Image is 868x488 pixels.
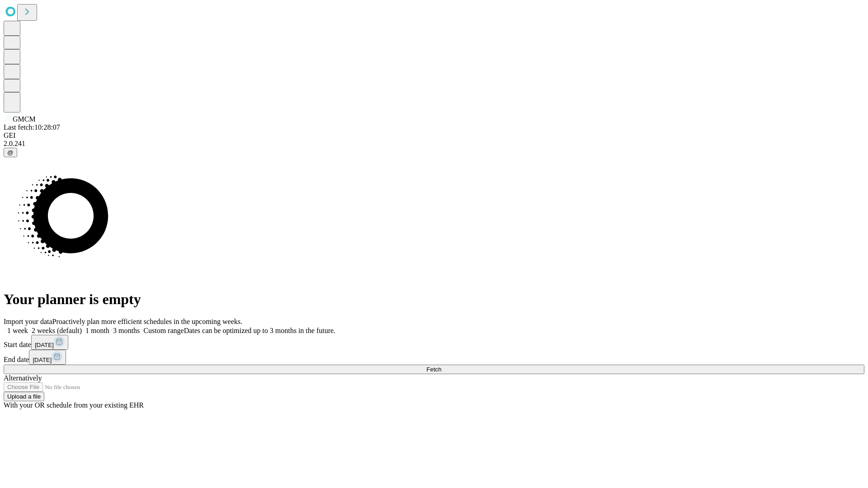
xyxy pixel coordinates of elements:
[33,357,52,363] span: [DATE]
[13,115,36,123] span: GMCM
[32,327,82,334] span: 2 weeks (default)
[4,131,864,140] div: GEI
[29,350,66,365] button: [DATE]
[4,148,17,157] button: @
[4,318,52,325] span: Import your data
[4,123,60,131] span: Last fetch: 10:28:07
[184,327,335,334] span: Dates can be optimized up to 3 months in the future.
[7,327,28,334] span: 1 week
[4,350,864,365] div: End date
[4,392,44,401] button: Upload a file
[85,327,109,334] span: 1 month
[4,140,864,148] div: 2.0.241
[7,149,14,156] span: @
[4,335,864,350] div: Start date
[113,327,140,334] span: 3 months
[143,327,184,334] span: Custom range
[4,291,864,308] h1: Your planner is empty
[4,365,864,374] button: Fetch
[426,366,441,373] span: Fetch
[4,374,42,382] span: Alternatively
[52,318,242,325] span: Proactively plan more efficient schedules in the upcoming weeks.
[31,335,68,350] button: [DATE]
[35,342,54,348] span: [DATE]
[4,401,144,409] span: With your OR schedule from your existing EHR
